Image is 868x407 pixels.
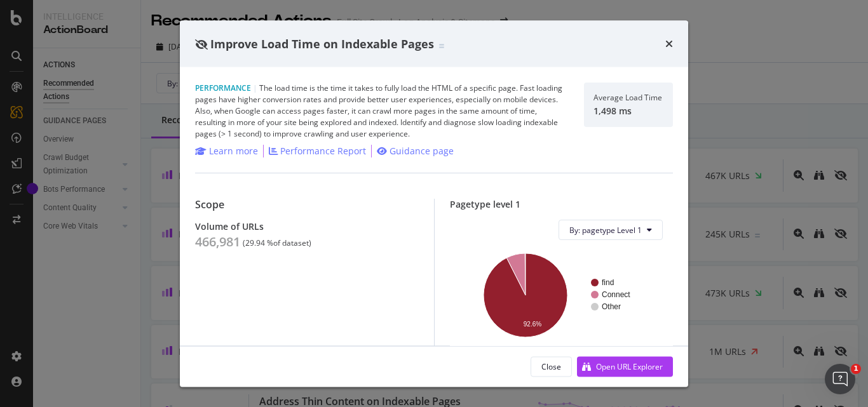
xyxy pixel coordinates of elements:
[531,356,572,377] button: Close
[280,145,366,157] div: Performance Report
[602,290,630,299] text: Connect
[596,361,663,371] div: Open URL Explorer
[390,145,454,157] div: Guidance page
[450,199,674,210] div: Pagetype level 1
[523,320,541,327] text: 92.6%
[569,224,642,235] span: By: pagetype Level 1
[195,83,251,93] span: Performance
[559,220,663,240] button: By: pagetype Level 1
[195,221,419,232] div: Volume of URLs
[209,145,258,157] div: Learn more
[210,36,434,51] span: Improve Load Time on Indexable Pages
[180,20,688,387] div: modal
[195,145,258,157] a: Learn more
[593,105,662,116] div: 1,498 ms
[460,250,658,339] svg: A chart.
[602,278,614,287] text: find
[195,39,208,49] div: eye-slash
[541,361,561,371] div: Close
[825,364,855,394] iframe: Intercom live chat
[243,239,311,248] div: ( 29.94 % of dataset )
[253,83,257,93] span: |
[665,36,673,52] div: times
[593,93,662,102] div: Average Load Time
[195,199,419,211] div: Scope
[269,145,366,157] a: Performance Report
[195,234,240,250] div: 466,981
[851,364,861,374] span: 1
[439,44,444,48] img: Equal
[377,145,454,157] a: Guidance page
[602,302,621,311] text: Other
[195,83,569,140] div: The load time is the time it takes to fully load the HTML of a specific page. Fast loading pages ...
[577,356,673,377] button: Open URL Explorer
